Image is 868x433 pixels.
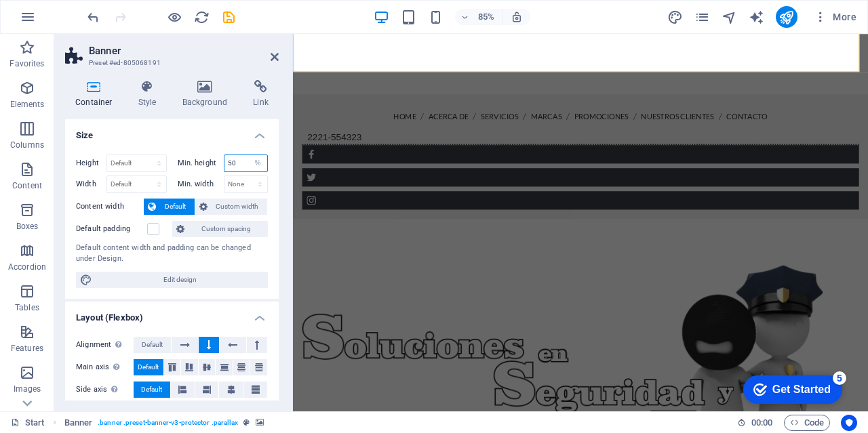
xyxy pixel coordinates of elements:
[511,11,523,23] i: On resize automatically adjust zoom level to fit chosen device.
[65,302,279,326] h4: Layout (Flexbox)
[100,3,114,16] div: 5
[76,337,134,353] label: Alignment
[9,58,44,69] p: Favorites
[195,199,268,215] button: Custom width
[76,382,134,398] label: Side axis
[667,9,684,25] button: design
[40,15,98,27] div: Get Started
[243,419,250,426] i: This element is a customizable preset
[76,272,268,288] button: Edit design
[76,180,106,188] label: Width
[76,159,106,167] label: Height
[778,9,794,25] i: Publish
[98,415,238,431] span: . banner .preset-banner-v3-protector .parallax
[76,359,134,375] label: Main axis
[751,415,772,431] span: 00 00
[10,140,44,150] p: Columns
[220,9,237,25] button: save
[189,221,264,237] span: Custom spacing
[14,384,41,394] p: Images
[11,415,45,431] a: Click to cancel selection. Double-click to open Pages
[784,415,830,431] button: Code
[749,9,764,25] i: AI Writer
[134,337,171,353] button: Default
[65,80,128,108] h4: Container
[16,221,39,232] p: Boxes
[178,180,224,188] label: Min. width
[194,9,210,25] i: Reload page
[64,415,93,431] span: Click to select. Double-click to edit
[841,415,857,431] button: Usercentrics
[15,302,39,313] p: Tables
[455,9,503,25] button: 85%
[8,262,46,272] p: Accordion
[85,9,101,25] button: undo
[11,7,110,35] div: Get Started 5 items remaining, 0% complete
[178,159,224,167] label: Min. height
[85,9,101,25] i: Undo: Change minimum height (Ctrl+Z)
[134,382,170,398] button: Default
[749,9,765,25] button: text_generator
[96,272,264,288] span: Edit design
[814,10,856,24] span: More
[12,180,42,191] p: Content
[694,9,711,25] button: pages
[808,6,862,28] button: More
[76,221,147,237] label: Default padding
[76,243,268,265] div: Default content width and padding can be changed under Design.
[694,9,710,25] i: Pages (Ctrl+Alt+S)
[475,9,497,25] h6: 85%
[89,57,252,69] h3: Preset #ed-805068191
[134,359,163,375] button: Default
[256,419,264,426] i: This element contains a background
[790,415,824,431] span: Code
[243,80,279,108] h4: Link
[10,99,45,110] p: Elements
[761,417,763,428] span: :
[722,9,737,25] i: Navigator
[76,199,144,215] label: Content width
[776,6,797,28] button: publish
[166,9,182,25] button: Click here to leave preview mode and continue editing
[64,415,264,431] nav: breadcrumb
[737,415,773,431] h6: Session time
[11,343,43,354] p: Features
[667,9,683,25] i: Design (Ctrl+Alt+Y)
[160,199,191,215] span: Default
[212,199,264,215] span: Custom width
[138,359,159,375] span: Default
[172,80,243,108] h4: Background
[144,199,195,215] button: Default
[193,9,210,25] button: reload
[89,45,279,57] h2: Banner
[221,9,237,25] i: Save (Ctrl+S)
[128,80,172,108] h4: Style
[65,119,279,144] h4: Size
[142,337,163,353] span: Default
[172,221,268,237] button: Custom spacing
[141,382,162,398] span: Default
[722,9,738,25] button: navigator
